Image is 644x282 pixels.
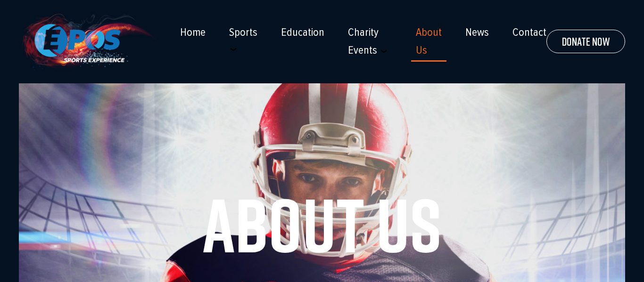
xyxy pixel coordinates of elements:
h1: About Us [38,187,606,262]
a: About Us [416,26,442,57]
a: Charity Events [348,26,379,57]
a: Sports [229,26,257,39]
a: Education [281,26,324,39]
a: Home [180,26,206,39]
a: Donate Now [546,30,625,53]
a: Contact [512,26,546,39]
a: News [465,26,489,39]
